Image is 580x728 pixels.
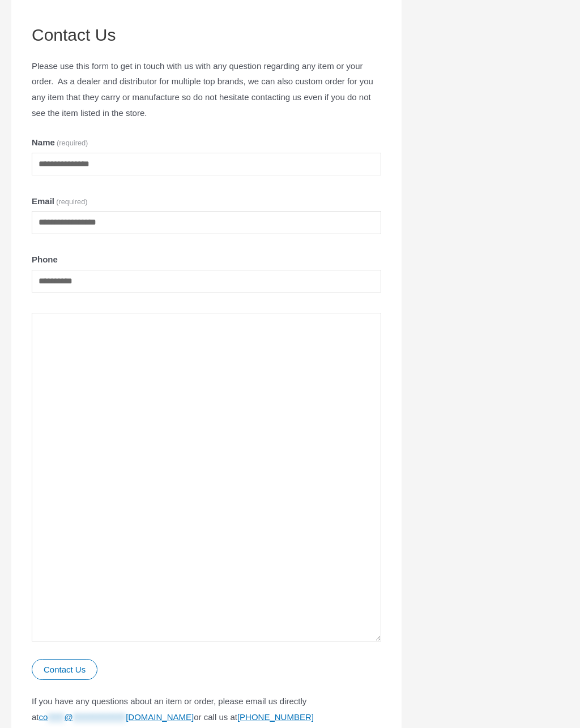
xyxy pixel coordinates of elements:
[32,693,381,725] p: If you have any questions about an item or order, please email us directly at or call us at
[32,659,97,680] button: Contact Us
[237,712,314,722] a: [PHONE_NUMBER]
[39,712,194,722] span: This contact has been encoded by Anti-Spam by CleanTalk. Click to decode. To finish the decoding ...
[56,197,87,206] span: (required)
[32,252,381,268] label: Phone
[32,25,381,45] h1: Contact Us
[32,135,381,150] label: Name
[57,139,88,147] span: (required)
[32,58,381,121] p: Please use this form to get in touch with us with any question regarding any item or your order. ...
[32,193,381,209] label: Email
[32,135,381,680] form: Contact Us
